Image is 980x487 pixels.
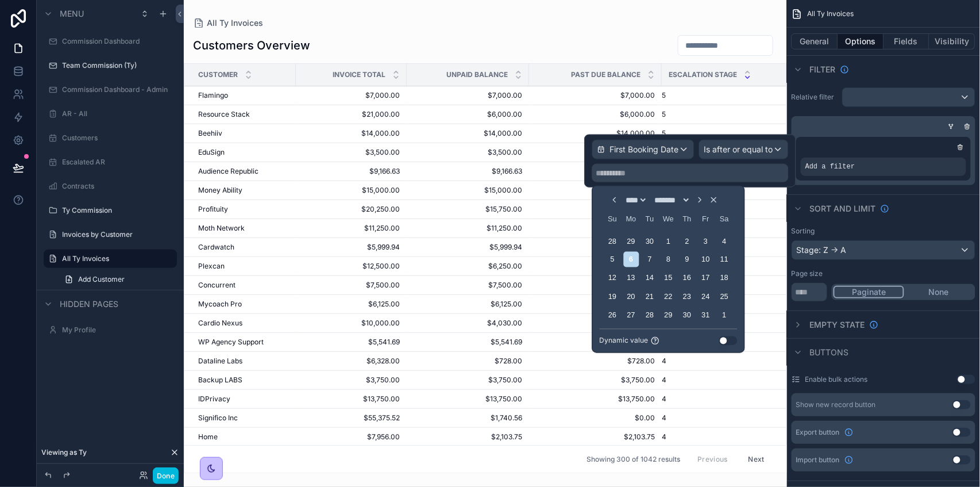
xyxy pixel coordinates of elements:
div: Choose Date [600,191,738,329]
div: Choose Monday, October 27th, 2025 [623,308,639,323]
div: Wednesday [661,210,676,226]
span: Dynamic value [600,336,649,345]
span: Is after or equal to [704,144,773,155]
div: Choose Sunday, September 28th, 2025 [605,233,620,248]
div: Saturday [717,210,732,226]
div: Choose Monday, October 6th, 2025 [623,252,639,267]
div: Tuesday [642,210,658,226]
label: Contracts [62,182,170,191]
label: Escalated AR [62,158,170,167]
label: My Profile [62,325,170,335]
label: Sorting [792,227,815,236]
div: Choose Friday, October 10th, 2025 [698,252,713,267]
div: Choose Monday, October 20th, 2025 [623,289,639,305]
div: Choose Sunday, October 19th, 2025 [605,289,620,305]
span: Empty state [810,319,865,331]
span: Hidden pages [60,298,118,310]
div: Choose Tuesday, October 14th, 2025 [642,270,658,286]
div: Choose Tuesday, September 30th, 2025 [642,233,658,248]
span: Import button [796,455,840,465]
span: Add a filter [805,162,855,171]
label: Invoices by Customer [62,230,170,239]
label: Ty Commission [62,206,170,215]
div: Choose Saturday, October 11th, 2025 [717,252,732,267]
span: Filter [810,64,836,75]
div: Sunday [605,210,620,226]
label: Team Commission (Ty) [62,61,170,70]
div: Choose Sunday, October 5th, 2025 [605,252,620,267]
div: Month October, 2025 [603,232,734,325]
div: Choose Tuesday, October 28th, 2025 [642,308,658,323]
div: Choose Sunday, October 26th, 2025 [605,308,620,323]
span: Unpaid Balance [446,70,508,79]
label: Page size [792,269,823,278]
div: Choose Friday, October 17th, 2025 [698,270,713,286]
label: Commission Dashboard [62,37,170,46]
button: Paginate [834,286,904,298]
span: Viewing as Ty [41,448,87,457]
label: Customers [62,133,170,143]
span: Add Customer [78,275,125,284]
div: Choose Saturday, October 25th, 2025 [717,289,732,305]
label: AR - All [62,109,170,118]
button: None [904,286,974,298]
span: Showing 300 of 1042 results [587,455,680,464]
label: All Ty Invoices [62,254,170,263]
div: Thursday [680,210,695,226]
div: Choose Thursday, October 23rd, 2025 [680,289,695,305]
div: Stage: Z -> A [792,241,975,259]
div: Choose Wednesday, October 29th, 2025 [661,308,676,323]
div: Show new record button [796,400,876,409]
div: Choose Wednesday, October 8th, 2025 [661,252,676,267]
div: Choose Thursday, October 2nd, 2025 [680,233,695,248]
div: Choose Tuesday, October 21st, 2025 [642,289,658,305]
div: Monday [623,210,639,226]
div: Choose Friday, October 31st, 2025 [698,308,713,323]
button: Done [153,467,179,484]
div: Choose Wednesday, October 1st, 2025 [661,233,676,248]
div: Choose Sunday, October 12th, 2025 [605,270,620,286]
button: Fields [884,33,930,49]
div: Choose Tuesday, October 7th, 2025 [642,252,658,267]
button: First Booking Date [592,140,695,159]
label: Commission Dashboard - Admin [62,85,170,94]
span: Invoice Total [333,70,385,79]
span: First Booking Date [610,144,679,155]
div: Choose Saturday, November 1st, 2025 [717,308,732,323]
span: Customer [198,70,238,79]
div: Choose Friday, October 24th, 2025 [698,289,713,305]
button: Stage: Z -> A [792,240,975,260]
label: Enable bulk actions [805,375,868,384]
div: Friday [698,210,713,226]
div: Choose Friday, October 3rd, 2025 [698,233,713,248]
span: Past Due Balance [571,70,641,79]
div: Choose Thursday, October 30th, 2025 [680,308,695,323]
span: Escalation Stage [669,70,737,79]
a: Add Customer [57,270,177,289]
div: Choose Saturday, October 18th, 2025 [717,270,732,286]
button: Options [838,33,884,49]
button: Next [740,450,773,468]
button: General [792,33,838,49]
div: Choose Monday, September 29th, 2025 [623,233,639,248]
div: Choose Thursday, October 16th, 2025 [680,270,695,286]
span: Buttons [810,347,849,358]
div: Choose Wednesday, October 15th, 2025 [661,270,676,286]
span: Export button [796,428,840,437]
div: Choose Saturday, October 4th, 2025 [717,233,732,248]
div: Choose Thursday, October 9th, 2025 [680,252,695,267]
div: Choose Wednesday, October 22nd, 2025 [661,289,676,305]
button: Visibility [929,33,975,49]
span: All Ty Invoices [808,9,854,18]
